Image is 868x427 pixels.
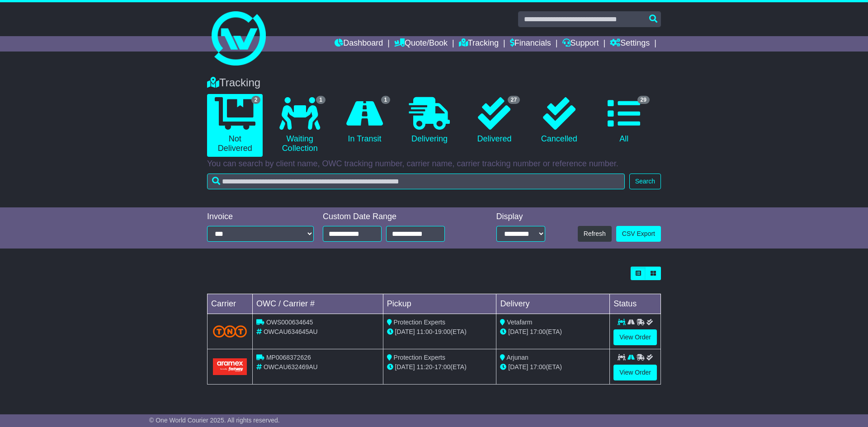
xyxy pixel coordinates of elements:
div: Invoice [207,212,314,222]
span: 17:00 [530,363,546,371]
a: 2 Not Delivered [207,94,263,157]
span: [DATE] [508,328,528,335]
span: Protection Experts [394,354,445,361]
a: Delivering [401,94,457,147]
a: 29 All [596,94,652,147]
span: Vetafarm [507,319,532,326]
div: Tracking [203,76,665,89]
span: Arjunan [507,354,528,361]
a: Settings [610,36,650,52]
span: OWS000634645 [266,319,313,326]
span: 11:20 [417,363,433,371]
td: Delivery [496,294,610,314]
td: OWC / Carrier # [253,294,383,314]
div: Display [496,212,545,222]
span: 27 [508,96,520,104]
td: Pickup [383,294,496,314]
span: OWCAU632469AU [264,363,318,371]
span: 1 [381,96,391,104]
button: Search [629,174,661,189]
span: [DATE] [395,328,415,335]
span: [DATE] [395,363,415,371]
a: View Order [613,329,657,345]
div: - (ETA) [387,362,493,372]
span: 17:00 [530,328,546,335]
a: 1 In Transit [337,94,392,147]
span: 17:00 [434,363,450,371]
a: 27 Delivered [467,94,522,147]
a: CSV Export [616,226,661,242]
p: You can search by client name, OWC tracking number, carrier name, carrier tracking number or refe... [207,159,661,169]
div: (ETA) [500,327,606,337]
a: Tracking [459,36,499,52]
img: TNT_Domestic.png [213,325,247,338]
span: 29 [637,96,650,104]
a: Quote/Book [394,36,448,52]
div: Custom Date Range [323,212,468,222]
a: Dashboard [335,36,383,52]
div: (ETA) [500,362,606,372]
span: [DATE] [508,363,528,371]
span: © One World Courier 2025. All rights reserved. [149,417,280,424]
a: Financials [510,36,551,52]
span: OWCAU634645AU [264,328,318,335]
a: Cancelled [531,94,587,147]
span: 19:00 [434,328,450,335]
td: Status [610,294,661,314]
span: 2 [251,96,261,104]
a: Support [562,36,599,52]
span: 11:00 [417,328,433,335]
img: Aramex.png [213,358,247,375]
span: 1 [316,96,325,104]
div: - (ETA) [387,327,493,337]
button: Refresh [578,226,612,242]
a: 1 Waiting Collection [272,94,327,157]
span: Protection Experts [394,319,445,326]
span: MP0068372626 [266,354,311,361]
a: View Order [613,365,657,380]
td: Carrier [208,294,253,314]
